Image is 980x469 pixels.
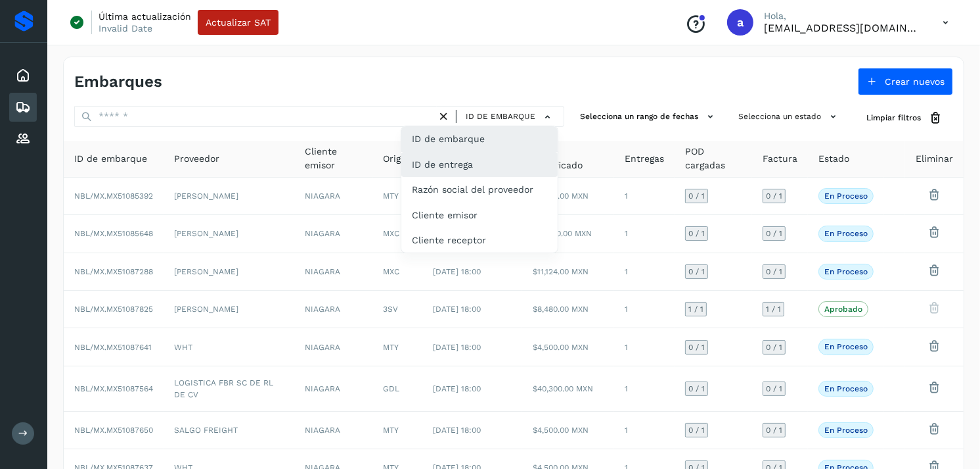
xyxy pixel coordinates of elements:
[99,11,191,22] p: Última actualización
[401,203,558,228] div: Cliente emisor
[401,126,558,151] div: ID de embarque
[401,228,558,253] div: Cliente receptor
[9,61,37,90] div: Inicio
[764,11,922,22] p: Hola,
[99,22,152,34] p: Invalid Date
[9,93,37,122] div: Embarques
[401,177,558,202] div: Razón social del proveedor
[206,18,271,27] span: Actualizar SAT
[198,10,278,35] button: Actualizar SAT
[764,22,922,34] p: alejperez@niagarawater.com
[401,152,558,177] div: ID de entrega
[9,124,37,153] div: Proveedores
